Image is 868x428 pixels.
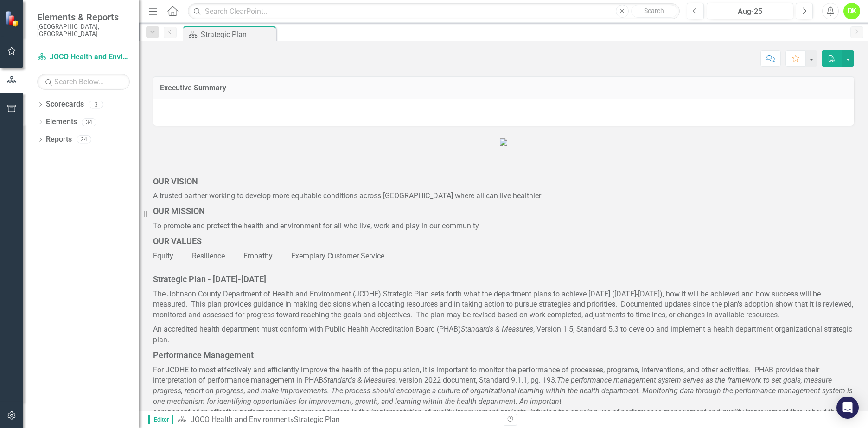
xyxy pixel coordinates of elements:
[5,11,21,27] img: ClearPoint Strategy
[188,3,680,19] input: Search ClearPoint...
[153,350,254,360] strong: Performance Management
[500,138,507,146] img: JCDHE%20Logo%20(2).JPG
[77,136,91,144] div: 24
[37,74,130,90] input: Search Below...
[160,84,847,92] h3: Executive Summary
[153,176,198,186] strong: OUR VISION
[153,322,854,347] p: An accredited health department must conform with Public Health Accreditation Board (PHAB) , Vers...
[294,415,340,424] div: Strategic Plan
[843,3,860,19] button: DK
[153,249,854,262] p: Equity Resilience Empathy Exemplary Customer Service
[323,376,396,384] em: Standards & Measures
[46,99,84,110] a: Scorecards
[201,29,274,40] div: Strategic Plan
[153,189,854,203] p: A trusted partner working to develop more equitable conditions across [GEOGRAPHIC_DATA] where all...
[89,101,103,108] div: 3
[644,7,664,14] span: Search
[37,23,130,38] small: [GEOGRAPHIC_DATA], [GEOGRAPHIC_DATA]
[153,206,205,216] strong: OUR MISSION
[710,6,790,17] div: Aug-25
[153,376,853,427] em: The performance management system serves as the framework to set goals, measure progress, report ...
[153,274,266,284] strong: Strategic Plan - [DATE]-[DATE]
[37,12,130,23] span: Elements & Reports
[46,117,77,127] a: Elements
[836,397,859,419] div: Open Intercom Messenger
[707,3,793,19] button: Aug-25
[153,219,854,233] p: To promote and protect the health and environment for all who live, work and play in our community
[191,415,290,424] a: JOCO Health and Environment
[82,118,96,126] div: 34
[178,415,497,425] div: »
[631,5,677,18] button: Search
[153,287,854,323] p: The Johnson County Department of Health and Environment (JCDHE) Strategic Plan sets forth what th...
[153,236,202,246] span: OUR VALUES
[46,134,72,145] a: Reports
[461,325,533,334] em: Standards & Measures
[148,415,173,424] span: Editor
[37,52,130,63] a: JOCO Health and Environment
